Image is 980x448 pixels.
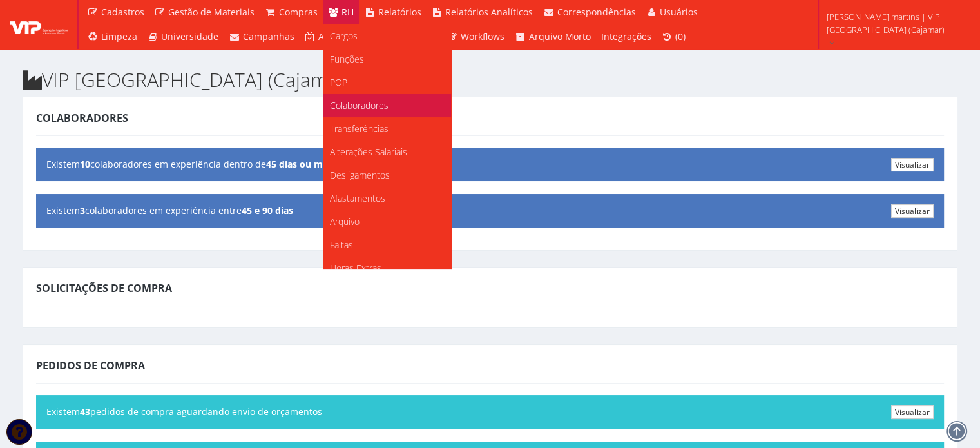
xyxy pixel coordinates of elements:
a: Transferências [323,117,451,141]
a: Arquivo [323,210,451,233]
span: Transferências [330,122,389,135]
span: Faltas [330,239,353,251]
a: Arquivo Morto [510,24,596,49]
a: Cargos [323,24,451,48]
a: Faltas [323,233,451,257]
a: Universidade [142,24,224,49]
span: Alterações Salariais [330,146,407,158]
span: Universidade [161,30,218,43]
a: Assistência Técnica [300,24,408,49]
span: Arquivo Morto [529,30,591,43]
a: Horas Extras [323,257,451,280]
a: Visualizar [891,204,934,218]
span: Colaboradores [36,111,128,125]
span: Compras [279,6,318,18]
span: Cargos [330,30,358,42]
span: Workflows [461,30,504,43]
b: 45 dias ou menos [266,158,344,170]
span: Pedidos de Compra [36,358,145,373]
h2: VIP [GEOGRAPHIC_DATA] (Cajamar) [23,69,957,90]
div: Existem colaboradores em experiência entre [36,194,944,228]
a: Limpeza [82,24,142,49]
span: Relatórios [378,6,421,18]
a: Workflows [442,24,510,49]
a: (0) [657,24,691,49]
a: Visualizar [891,158,934,171]
span: Colaboradores [330,99,389,112]
b: 43 [80,405,90,418]
a: Afastamentos [323,187,451,210]
div: Existem colaboradores em experiência dentro de [36,148,944,181]
b: 10 [80,158,90,170]
span: Limpeza [101,30,137,43]
a: Integrações [596,24,657,49]
span: Cadastros [101,6,144,18]
span: Solicitações de Compra [36,281,172,295]
a: Desligamentos [323,164,451,187]
span: Gestão de Materiais [168,6,255,18]
span: RH [341,6,354,18]
span: Correspondências [557,6,636,18]
span: Arquivo [330,215,360,228]
a: Colaboradores [323,94,451,117]
a: Campanhas [224,24,300,49]
span: Relatórios Analíticos [445,6,533,18]
span: Integrações [601,30,651,43]
span: Assistência Técnica [318,30,402,43]
span: POP [330,76,347,88]
span: Funções [330,53,364,65]
span: Usuários [660,6,698,18]
img: logo [10,15,68,34]
span: Campanhas [243,30,294,43]
a: POP [323,71,451,94]
span: Afastamentos [330,192,385,204]
a: Visualizar [891,405,934,419]
span: [PERSON_NAME].martins | VIP [GEOGRAPHIC_DATA] (Cajamar) [827,10,963,36]
b: 3 [80,204,85,217]
span: Desligamentos [330,169,390,181]
span: Horas Extras [330,262,381,274]
div: Existem pedidos de compra aguardando envio de orçamentos [36,395,944,429]
a: Alterações Salariais [323,141,451,164]
span: (0) [675,30,686,43]
a: Funções [323,48,451,71]
b: 45 e 90 dias [242,204,293,217]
